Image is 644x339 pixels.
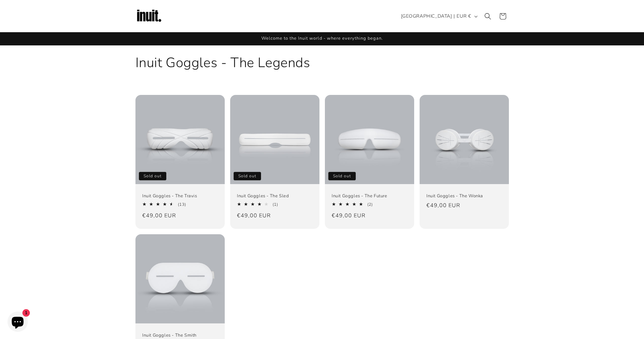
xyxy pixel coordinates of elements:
[426,193,502,199] a: Inuit Goggles - The Wonka
[332,193,407,199] a: Inuit Goggles - The Future
[135,54,509,72] h1: Inuit Goggles - The Legends
[261,35,383,41] span: Welcome to the Inuit world - where everything began.
[397,10,480,23] button: [GEOGRAPHIC_DATA] | EUR €
[237,193,313,199] a: Inuit Goggles - The Sled
[135,32,509,45] div: Announcement
[401,13,471,20] span: [GEOGRAPHIC_DATA] | EUR €
[5,312,30,334] inbox-online-store-chat: Shopify online store chat
[142,193,218,199] a: Inuit Goggles - The Travis
[480,9,495,24] summary: Search
[142,333,218,338] a: Inuit Goggles - The Smith
[135,3,163,30] img: Inuit Logo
